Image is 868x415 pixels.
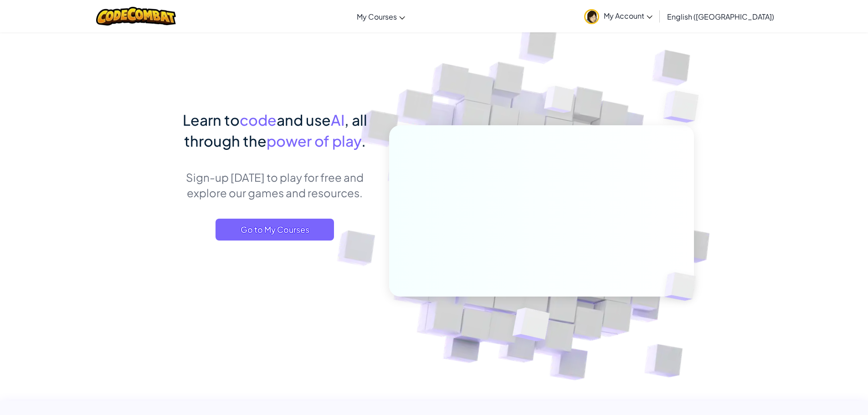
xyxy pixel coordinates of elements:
[649,253,717,320] img: Overlap cubes
[584,9,599,24] img: avatar
[667,12,774,21] span: English ([GEOGRAPHIC_DATA])
[277,111,331,129] span: and use
[357,12,397,21] span: My Courses
[216,219,334,241] a: Go to My Courses
[645,68,724,145] img: Overlap cubes
[352,4,410,29] a: My Courses
[240,111,277,129] span: code
[175,169,375,200] p: Sign-up [DATE] to play for free and explore our games and resources.
[580,2,657,31] a: My Account
[527,68,592,136] img: Overlap cubes
[663,4,779,29] a: English ([GEOGRAPHIC_DATA])
[96,7,176,26] img: CodeCombat logo
[267,132,361,150] span: power of play
[331,111,344,129] span: AI
[361,132,366,150] span: .
[604,11,652,20] span: My Account
[183,111,240,129] span: Learn to
[490,288,571,364] img: Overlap cubes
